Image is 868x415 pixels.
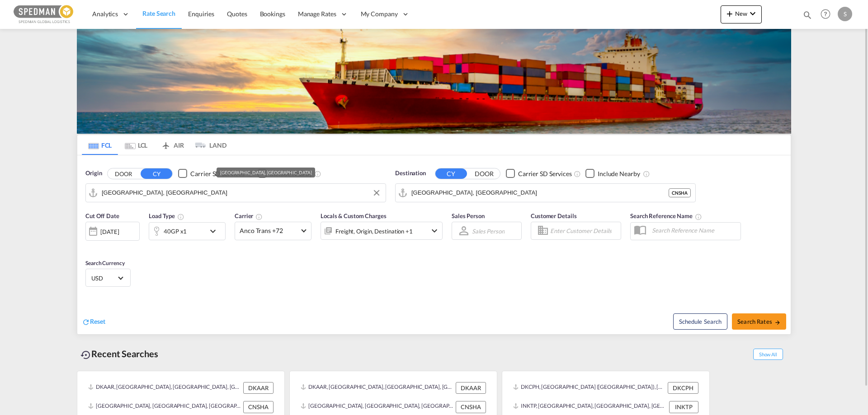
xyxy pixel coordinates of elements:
[301,382,453,394] div: DKAAR, Aarhus, Denmark, Northern Europe, Europe
[550,224,618,238] input: Enter Customer Details
[411,186,669,200] input: Search by Port
[102,186,381,200] input: Search by Port
[82,135,226,155] md-pagination-wrapper: Use the left and right arrow keys to navigate between tabs
[838,7,852,21] div: S
[456,382,486,394] div: DKAAR
[673,313,727,330] button: Note: By default Schedule search will only considerorigin ports, destination ports and cut off da...
[724,10,758,17] span: New
[298,9,336,19] span: Manage Rates
[513,382,665,394] div: DKCPH, Copenhagen (Kobenhavn), Denmark, Northern Europe, Europe
[456,401,486,413] div: CNSHA
[88,382,241,394] div: DKAAR, Aarhus, Denmark, Northern Europe, Europe
[227,10,247,18] span: Quotes
[190,169,244,178] div: Carrier SD Services
[774,319,781,326] md-icon: icon-arrow-right
[668,382,698,394] div: DKCPH
[82,318,90,326] md-icon: icon-refresh
[669,188,691,197] div: CNSHA
[82,317,105,327] div: icon-refreshReset
[240,226,298,235] span: Anco Trans +72
[86,184,386,202] md-input-container: Aarhus, DKAAR
[585,169,640,178] md-checkbox: Checkbox No Ink
[396,184,695,202] md-input-container: Shanghai, CNSHA
[142,9,175,17] span: Rate Search
[361,9,398,19] span: My Company
[160,140,171,147] md-icon: icon-airplane
[753,349,783,360] span: Show All
[802,10,812,23] div: icon-magnify
[260,10,285,18] span: Bookings
[80,350,91,360] md-icon: icon-backup-restore
[178,169,244,178] md-checkbox: Checkbox No Ink
[77,344,162,364] div: Recent Searches
[92,9,118,19] span: Analytics
[802,10,812,20] md-icon: icon-magnify
[370,186,383,200] button: Clear Input
[85,212,119,219] span: Cut Off Date
[88,401,241,413] div: CNSHA, Shanghai, China, Greater China & Far East Asia, Asia Pacific
[220,168,311,177] div: [GEOGRAPHIC_DATA], [GEOGRAPHIC_DATA]
[90,271,126,284] md-select: Select Currency: $ USDUnited States Dollar
[643,170,650,177] md-icon: Unchecked: Ignores neighbouring ports when fetching rates.Checked : Includes neighbouring ports w...
[85,222,140,241] div: [DATE]
[149,222,226,240] div: 40GP x1icon-chevron-down
[721,5,762,23] button: icon-plus 400-fgNewicon-chevron-down
[395,169,426,178] span: Destination
[258,169,312,178] md-checkbox: Checkbox No Ink
[518,169,572,178] div: Carrier SD Services
[737,318,781,325] span: Search Rates
[177,213,184,220] md-icon: icon-information-outline
[235,212,263,219] span: Carrier
[531,212,576,219] span: Customer Details
[85,240,92,252] md-datepicker: Select
[732,313,786,330] button: Search Ratesicon-arrow-right
[513,401,667,413] div: INKTP, Kattupalli Port, India, Indian Subcontinent, Asia Pacific
[90,317,105,325] span: Reset
[724,8,735,19] md-icon: icon-plus 400-fg
[321,222,443,240] div: Freight Origin Destination Factory Stuffingicon-chevron-down
[255,213,263,220] md-icon: The selected Trucker/Carrierwill be displayed in the rate results If the rates are from another f...
[118,135,154,155] md-tab-item: LCL
[108,168,139,179] button: DOOR
[77,29,791,134] img: LCL+%26+FCL+BACKGROUND.png
[471,224,505,238] md-select: Sales Person
[429,225,440,236] md-icon: icon-chevron-down
[598,169,640,178] div: Include Nearby
[154,135,190,155] md-tab-item: AIR
[818,6,833,22] span: Help
[468,168,500,179] button: DOOR
[335,225,413,238] div: Freight Origin Destination Factory Stuffing
[77,155,791,334] div: Origin DOOR CY Checkbox No InkUnchecked: Search for CY (Container Yard) services for all selected...
[164,225,187,238] div: 40GP x1
[91,274,117,282] span: USD
[243,401,274,413] div: CNSHA
[243,382,274,394] div: DKAAR
[669,401,698,413] div: INKTP
[747,8,758,19] md-icon: icon-chevron-down
[14,4,75,24] img: c12ca350ff1b11efb6b291369744d907.png
[208,226,223,237] md-icon: icon-chevron-down
[314,170,321,177] md-icon: Unchecked: Ignores neighbouring ports when fetching rates.Checked : Includes neighbouring ports w...
[435,168,467,179] button: CY
[301,401,453,413] div: CNSHA, Shanghai, China, Greater China & Far East Asia, Asia Pacific
[141,168,172,179] button: CY
[100,228,119,236] div: [DATE]
[85,169,102,178] span: Origin
[321,212,387,219] span: Locals & Custom Charges
[188,10,214,18] span: Enquiries
[452,212,485,219] span: Sales Person
[574,170,581,177] md-icon: Unchecked: Search for CY (Container Yard) services for all selected carriers.Checked : Search for...
[630,212,702,219] span: Search Reference Name
[82,135,118,155] md-tab-item: FCL
[818,6,838,23] div: Help
[506,169,572,178] md-checkbox: Checkbox No Ink
[695,213,702,220] md-icon: Your search will be saved by the below given name
[85,260,125,266] span: Search Currency
[190,135,226,155] md-tab-item: LAND
[149,212,184,219] span: Load Type
[647,224,741,237] input: Search Reference Name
